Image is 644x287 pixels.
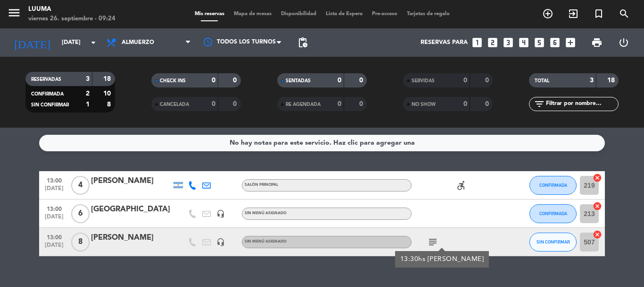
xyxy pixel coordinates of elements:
[212,77,215,84] strong: 0
[529,233,577,252] button: SIN CONFIRMAR
[533,36,545,49] i: looks_5
[610,28,637,57] div: LOG OUT
[42,242,66,253] span: [DATE]
[400,254,484,264] div: 13:30hs [PERSON_NAME]
[86,90,90,97] strong: 2
[455,180,467,191] i: accessible_forward
[42,174,66,185] span: 13:00
[542,8,553,19] i: add_circle_outline
[88,37,99,48] i: arrow_drop_down
[529,176,577,195] button: CONFIRMADA
[42,203,66,214] span: 13:00
[160,78,186,83] span: CHECK INS
[71,176,90,195] span: 4
[338,77,341,84] strong: 0
[42,231,66,242] span: 13:00
[86,101,90,108] strong: 1
[593,173,602,183] i: cancel
[86,76,90,82] strong: 3
[71,204,90,223] span: 6
[245,183,278,187] span: SALÓN PRINCIPAL
[535,78,549,83] span: TOTAL
[529,204,577,223] button: CONFIRMADA
[564,36,577,49] i: add_box
[190,11,229,17] span: Mis reservas
[7,6,21,23] button: menu
[421,39,468,46] span: Reservas para
[545,99,618,109] input: Filtrar por nombre...
[359,77,365,84] strong: 0
[549,36,561,49] i: looks_6
[297,37,308,48] span: pending_actions
[42,214,66,225] span: [DATE]
[593,8,604,19] i: turned_in_not
[71,233,90,252] span: 8
[463,101,467,107] strong: 0
[338,101,341,107] strong: 0
[245,211,287,215] span: Sin menú asignado
[427,236,438,248] i: subject
[31,103,69,107] span: SIN CONFIRMAR
[233,101,239,107] strong: 0
[233,77,239,84] strong: 0
[160,102,189,107] span: CANCELADA
[502,36,514,49] i: looks_3
[103,90,113,97] strong: 10
[91,203,171,216] div: [GEOGRAPHIC_DATA]
[593,201,602,211] i: cancel
[591,37,603,48] span: print
[537,239,570,244] span: SIN CONFIRMAR
[230,138,415,148] div: No hay notas para este servicio. Haz clic para agregar una
[487,36,499,49] i: looks_two
[286,102,321,107] span: RE AGENDADA
[7,32,57,53] i: [DATE]
[619,8,630,19] i: search
[471,36,483,49] i: looks_one
[91,175,171,187] div: [PERSON_NAME]
[539,211,567,216] span: CONFIRMADA
[607,77,617,84] strong: 18
[402,11,454,17] span: Tarjetas de regalo
[485,101,491,107] strong: 0
[359,101,365,107] strong: 0
[31,92,64,96] span: CONFIRMADA
[321,11,367,17] span: Lista de Espera
[412,78,435,83] span: SERVIDAS
[412,102,436,107] span: NO SHOW
[539,183,567,188] span: CONFIRMADA
[107,101,113,108] strong: 8
[518,36,530,49] i: looks_4
[590,77,594,84] strong: 3
[367,11,402,17] span: Pre-acceso
[245,240,287,244] span: Sin menú asignado
[618,37,629,48] i: power_settings_new
[216,238,225,246] i: headset_mic
[42,185,66,196] span: [DATE]
[103,76,113,82] strong: 18
[534,98,545,110] i: filter_list
[229,11,276,17] span: Mapa de mesas
[276,11,321,17] span: Disponibilidad
[212,101,215,107] strong: 0
[31,77,61,82] span: RESERVADAS
[463,77,467,84] strong: 0
[7,6,21,20] i: menu
[593,230,602,239] i: cancel
[286,78,311,83] span: SENTADAS
[28,5,116,14] div: Luuma
[91,232,171,244] div: [PERSON_NAME]
[485,77,491,84] strong: 0
[568,8,579,19] i: exit_to_app
[122,39,154,46] span: Almuerzo
[28,14,116,24] div: viernes 26. septiembre - 09:24
[216,209,225,218] i: headset_mic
